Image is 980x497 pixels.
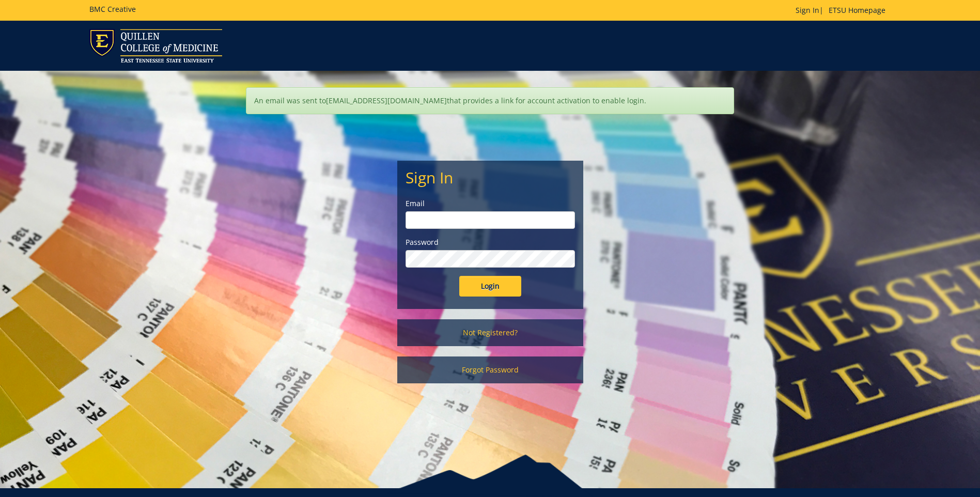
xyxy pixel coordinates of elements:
img: ETSU logo [89,29,222,63]
a: Sign In [796,5,819,15]
a: Forgot Password [397,356,583,383]
label: Email [406,198,575,209]
p: | [796,5,891,15]
a: ETSU Homepage [823,5,891,15]
div: An email was sent to [EMAIL_ADDRESS][DOMAIN_NAME] that provides a link for account activation to ... [246,87,734,114]
h5: BMC Creative [89,5,136,13]
h2: Sign In [406,169,575,186]
label: Password [406,237,575,247]
input: Login [459,276,521,297]
a: Not Registered? [397,319,583,346]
